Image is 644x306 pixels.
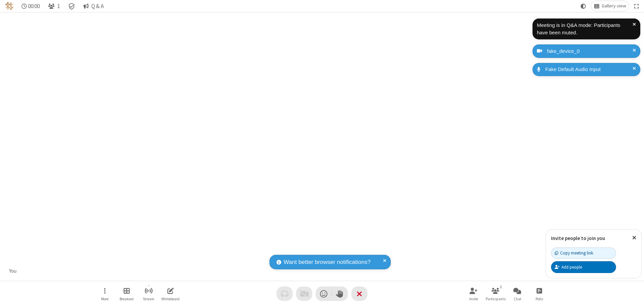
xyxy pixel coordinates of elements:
div: Copy meeting link [555,250,593,256]
div: fake_device_0 [545,47,635,55]
button: Invite participants (Alt+I) [463,284,484,303]
button: Open menu [95,284,115,303]
span: 00:00 [28,3,40,9]
button: Close popover [627,230,641,246]
span: Want better browser notifications? [284,258,371,267]
span: Chat [514,297,521,301]
span: Participants [486,297,506,301]
button: Open chat [507,284,527,303]
span: Polls [536,297,543,301]
button: Open shared whiteboard [160,284,181,303]
div: Meeting is in Q&A mode: Participants have been muted. [537,22,633,37]
span: Invite [469,297,478,301]
span: Breakout [120,297,134,301]
button: Using system theme [578,1,589,11]
button: Open participant list [485,284,506,303]
span: 1 [57,3,60,9]
button: Manage Breakout Rooms [117,284,137,303]
button: Start streaming [138,284,159,303]
div: Timer [19,1,43,11]
span: Whiteboard [161,297,180,301]
button: Send a reaction [316,286,332,301]
button: Q & A [80,1,106,11]
button: Change layout [591,1,629,11]
button: Raise hand [332,286,348,301]
div: Meeting details Encryption enabled [65,1,78,11]
div: 1 [498,284,504,290]
button: Copy meeting link [551,247,616,259]
div: Fake Default Audio Input [543,66,635,73]
button: Audio problem - check your Internet connection or call by phone [277,286,293,301]
label: Invite people to join you [551,235,605,241]
button: Open participant list [45,1,63,11]
button: Video [296,286,312,301]
span: Q & A [91,3,104,9]
button: Open poll [529,284,549,303]
div: You [7,267,19,275]
span: Gallery view [602,3,626,9]
img: QA Selenium DO NOT DELETE OR CHANGE [5,2,13,10]
button: End or leave meeting [351,286,367,301]
span: Stream [143,297,154,301]
button: Fullscreen [632,1,642,11]
span: More [101,297,108,301]
button: Add people [551,261,616,273]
